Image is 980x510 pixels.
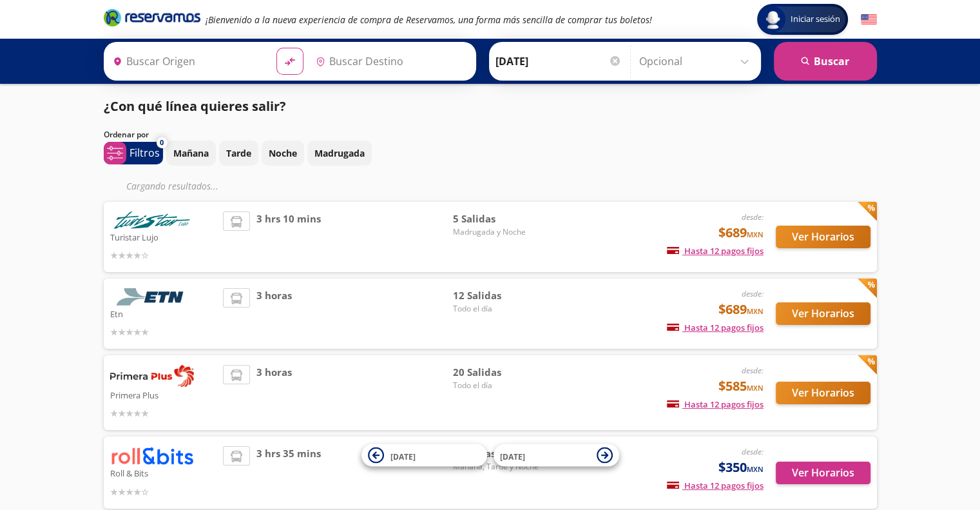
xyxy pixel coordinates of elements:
button: Madrugada [307,141,372,166]
a: Brand Logo [104,8,200,31]
p: Primera Plus [110,387,217,402]
span: Hasta 12 pagos fijos [667,480,764,491]
img: Primera Plus [110,365,194,387]
span: $350 [718,458,764,477]
span: 3 hrs 10 mins [256,211,321,262]
span: Hasta 12 pagos fijos [667,245,764,257]
span: Hasta 12 pagos fijos [667,398,764,410]
span: [DATE] [390,451,416,462]
span: $585 [718,377,764,396]
em: Cargando resultados ... [126,180,218,192]
small: MXN [747,230,764,239]
img: Etn [110,288,194,306]
em: desde: [742,446,764,457]
span: 3 horas [256,365,292,420]
span: Todo el día [453,380,543,391]
p: Mañana [173,146,209,160]
button: [DATE] [494,444,619,467]
i: Brand Logo [104,8,200,27]
p: Noche [269,146,297,160]
p: Tarde [226,146,251,160]
p: Turistar Lujo [110,229,217,244]
button: [DATE] [361,444,487,467]
button: 0Filtros [104,142,163,164]
span: 5 Salidas [453,211,543,226]
em: desde: [742,288,764,299]
button: Ver Horarios [776,462,870,484]
p: Roll & Bits [110,465,217,480]
span: Iniciar sesión [785,13,845,26]
input: Buscar Destino [311,45,469,77]
p: Ordenar por [104,129,149,141]
p: Etn [110,306,217,321]
button: Tarde [219,141,258,166]
button: English [861,12,877,28]
p: ¿Con qué línea quieres salir? [104,97,286,116]
p: Filtros [130,145,160,161]
span: 12 Salidas [453,288,543,303]
span: 3 horas [256,288,292,339]
p: Madrugada [314,146,365,160]
em: ¡Bienvenido a la nueva experiencia de compra de Reservamos, una forma más sencilla de comprar tus... [206,14,652,26]
span: $689 [718,300,764,319]
small: MXN [747,306,764,316]
small: MXN [747,383,764,393]
img: Roll & Bits [110,446,194,465]
em: desde: [742,211,764,222]
span: Mañana, Tarde y Noche [453,461,543,473]
span: Hasta 12 pagos fijos [667,322,764,333]
img: Turistar Lujo [110,211,194,229]
small: MXN [747,464,764,474]
em: desde: [742,365,764,376]
button: Ver Horarios [776,226,870,248]
span: $689 [718,223,764,242]
button: Ver Horarios [776,382,870,404]
input: Elegir Fecha [495,45,622,77]
span: 0 [160,137,164,148]
span: Todo el día [453,303,543,315]
button: Noche [262,141,304,166]
span: [DATE] [500,451,525,462]
span: Madrugada y Noche [453,226,543,238]
button: Ver Horarios [776,302,870,325]
button: Mañana [166,141,216,166]
span: 3 hrs 35 mins [256,446,321,498]
input: Buscar Origen [108,45,266,77]
input: Opcional [639,45,754,77]
span: 20 Salidas [453,365,543,380]
button: Buscar [774,42,877,81]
